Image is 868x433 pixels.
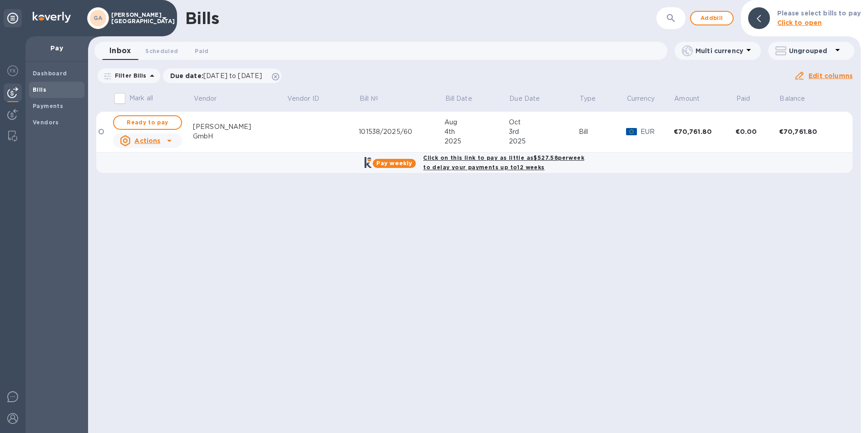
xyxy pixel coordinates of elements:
[4,9,22,27] div: Unpin categories
[134,137,160,144] u: Actions
[445,94,472,103] p: Bill Date
[509,137,579,146] div: 2025
[193,132,286,141] div: GmbH
[129,93,153,103] p: Mark all
[193,122,286,132] div: [PERSON_NAME]
[33,12,71,23] img: Logo
[287,94,331,103] span: Vendor ID
[109,44,131,57] span: Inbox
[779,94,817,103] span: Balance
[111,12,157,25] p: [PERSON_NAME] [GEOGRAPHIC_DATA]
[423,154,584,171] b: Click on this link to pay as little as $527.58 per week to delay your payments up to 12 weeks
[360,94,390,103] span: Bill №
[579,127,626,137] div: Bill
[287,94,319,103] p: Vendor ID
[809,72,853,79] u: Edit columns
[194,94,229,103] span: Vendor
[690,11,734,25] button: Addbill
[789,46,832,55] p: Ungrouped
[33,103,63,109] b: Payments
[674,127,735,136] div: €70,761.80
[170,71,267,80] p: Due date :
[7,65,18,76] img: Foreign exchange
[194,94,217,103] p: Vendor
[444,127,509,137] div: 4th
[376,160,412,167] b: Pay weekly
[444,137,509,146] div: 2025
[509,94,540,103] p: Due Date
[509,127,579,137] div: 3rd
[94,15,103,21] b: GA
[779,94,805,103] p: Balance
[509,94,552,103] span: Due Date
[360,94,378,103] p: Bill №
[111,72,147,79] p: Filter Bills
[195,46,208,56] span: Paid
[33,44,81,53] p: Pay
[736,94,750,103] p: Paid
[735,127,779,136] div: €0.00
[580,94,608,103] span: Type
[121,117,174,128] span: Ready to pay
[779,127,841,136] div: €70,761.80
[777,10,861,17] b: Please select bills to pay
[185,9,219,28] h1: Bills
[444,118,509,127] div: Aug
[641,127,674,137] p: EUR
[580,94,596,103] p: Type
[627,94,655,103] p: Currency
[736,94,762,103] span: Paid
[698,13,725,24] span: Add bill
[203,72,262,79] span: [DATE] to [DATE]
[33,119,59,126] b: Vendors
[509,118,579,127] div: Oct
[145,46,178,56] span: Scheduled
[674,94,711,103] span: Amount
[33,70,67,77] b: Dashboard
[33,86,46,93] b: Bills
[674,94,700,103] p: Amount
[777,19,822,26] b: Click to open
[695,46,743,55] p: Multi currency
[445,94,484,103] span: Bill Date
[113,115,182,130] button: Ready to pay
[359,127,444,137] div: 101538/2025/60
[163,69,282,83] div: Due date:[DATE] to [DATE]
